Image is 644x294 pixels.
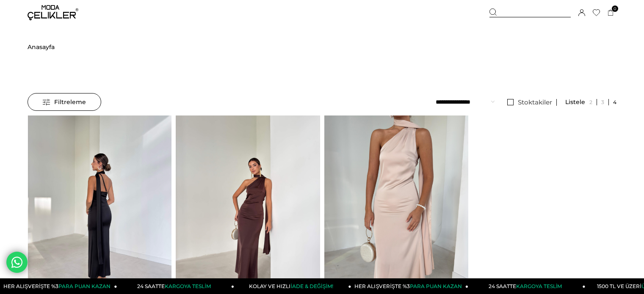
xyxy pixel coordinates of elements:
a: Anasayfa [28,25,55,69]
span: KARGOYA TESLİM [516,283,562,289]
li: > [28,25,55,69]
a: 24 SAATTEKARGOYA TESLİM [468,278,586,294]
span: Stoktakiler [518,98,552,106]
span: 0 [612,5,618,12]
img: logo [28,5,78,20]
a: KOLAY VE HIZLIİADE & DEĞİŞİM! [234,278,351,294]
span: PARA PUAN KAZAN [410,283,462,289]
a: Stoktakiler [503,99,557,106]
a: HER ALIŞVERİŞTE %3PARA PUAN KAZAN [351,278,469,294]
span: İADE & DEĞİŞİM! [290,283,333,289]
span: KARGOYA TESLİM [165,283,210,289]
a: 24 SAATTEKARGOYA TESLİM [117,278,235,294]
span: Filtreleme [43,93,86,110]
a: 0 [608,10,614,16]
span: PARA PUAN KAZAN [58,283,111,289]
